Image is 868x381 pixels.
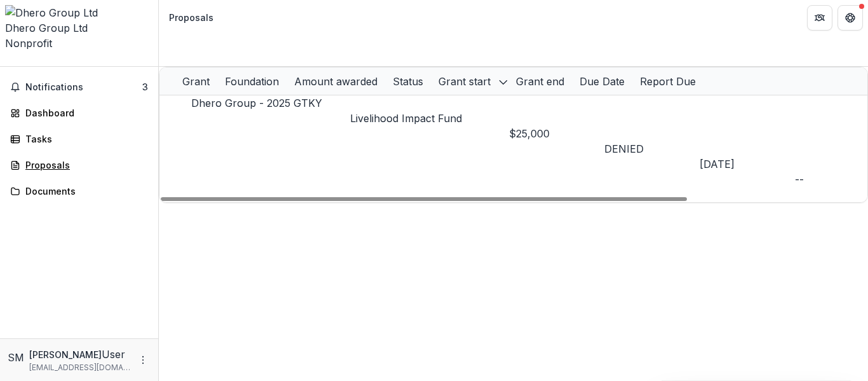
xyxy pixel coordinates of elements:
div: Due Date [572,74,632,89]
div: Amount awarded [287,67,385,95]
div: Dashboard [25,106,143,120]
div: Status [385,67,431,95]
div: Grant start [431,67,508,95]
svg: sorted descending [498,77,508,87]
div: Foundation [217,74,287,89]
div: Due Date [572,67,632,95]
div: Report Due [632,67,703,95]
div: Proposals [169,11,214,24]
span: Notifications [25,82,142,93]
div: Foundation [217,67,287,95]
img: Dhero Group Ltd [5,5,153,20]
div: Grant end [508,67,572,95]
div: Grant [175,67,217,95]
div: Grant [175,74,217,89]
div: Dhero Group Ltd [5,20,153,36]
div: [DATE] [700,156,795,172]
div: Samuel Mbulamukungi [8,350,24,365]
button: Notifications3 [5,77,153,97]
p: Livelihood Impact Fund [350,111,509,126]
div: Amount awarded [287,74,385,89]
div: Grant end [508,74,572,89]
a: Proposals [5,155,153,176]
a: Dhero Group - 2025 GTKY [191,97,322,109]
p: User [102,347,125,362]
button: More [135,352,151,368]
span: 3 [142,81,148,92]
div: Proposals [25,158,143,172]
span: DENIED [604,142,644,155]
p: [EMAIL_ADDRESS][DOMAIN_NAME] [29,362,130,373]
p: [PERSON_NAME] [29,348,102,361]
span: Nonprofit [5,37,52,50]
a: Documents [5,181,153,202]
div: Status [385,74,431,89]
nav: breadcrumb [164,8,219,27]
div: Documents [25,184,143,198]
button: Partners [807,5,832,31]
a: Tasks [5,128,153,149]
div: Tasks [25,132,143,146]
div: $25,000 [509,126,604,141]
div: Grant start [431,74,498,89]
button: Get Help [837,5,863,31]
a: Dashboard [5,102,153,123]
div: Report Due [632,74,703,89]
